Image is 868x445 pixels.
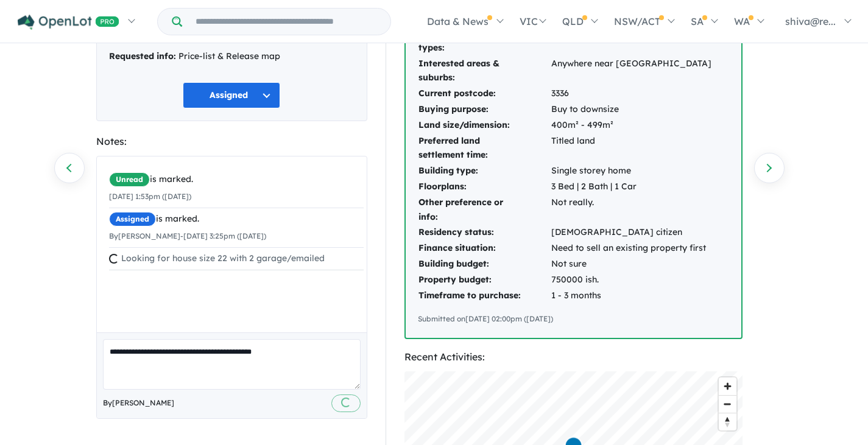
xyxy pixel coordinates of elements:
td: Need to sell an existing property first [551,240,712,256]
td: Timeframe to purchase: [418,288,551,304]
td: Other preference or info: [418,195,551,225]
span: Unread [109,172,150,187]
span: shiva@re... [785,15,836,27]
td: Interested areas & suburbs: [418,56,551,86]
td: Residency status: [418,225,551,240]
td: Finance situation: [418,240,551,256]
div: is marked. [109,172,364,187]
td: 3 Bed | 2 Bath | 1 Car [551,179,712,195]
td: Single storey home [551,163,712,179]
div: Submitted on [DATE] 02:00pm ([DATE]) [418,313,729,325]
td: Property budget: [418,272,551,288]
span: By [PERSON_NAME] [103,397,174,409]
td: 750000 ish. [551,272,712,288]
img: Openlot PRO Logo White [18,15,119,30]
strong: Requested info: [109,51,176,61]
button: Zoom in [719,377,736,395]
td: Floorplans: [418,179,551,195]
td: Building budget: [418,256,551,272]
input: Try estate name, suburb, builder or developer [185,9,388,35]
button: Reset bearing to north [719,413,736,430]
td: Building type: [418,163,551,179]
td: Land size/dimension: [418,117,551,133]
td: Current postcode: [418,86,551,102]
td: Not sure [551,256,712,272]
td: Not really. [551,195,712,225]
button: Assigned [183,82,280,108]
span: Looking for house size 22 with 2 garage/emailed [121,253,325,264]
td: 400m² - 499m² [551,117,712,133]
td: 1 - 3 months [551,288,712,304]
td: Anywhere near [GEOGRAPHIC_DATA] [551,56,712,86]
td: Preferred land settlement time: [418,133,551,164]
div: Recent Activities: [404,349,743,365]
span: Assigned [109,212,156,226]
td: Titled land [551,133,712,164]
td: Buying purpose: [418,102,551,117]
td: [DEMOGRAPHIC_DATA] citizen [551,225,712,240]
div: is marked. [109,212,364,226]
div: Notes: [96,133,367,150]
small: By [PERSON_NAME] - [DATE] 3:25pm ([DATE]) [109,231,266,240]
small: [DATE] 1:53pm ([DATE]) [109,192,191,201]
div: Price-list & Release map [109,49,355,64]
span: Zoom out [719,396,736,413]
td: 3336 [551,86,712,102]
td: Buy to downsize [551,102,712,117]
button: Zoom out [719,395,736,413]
